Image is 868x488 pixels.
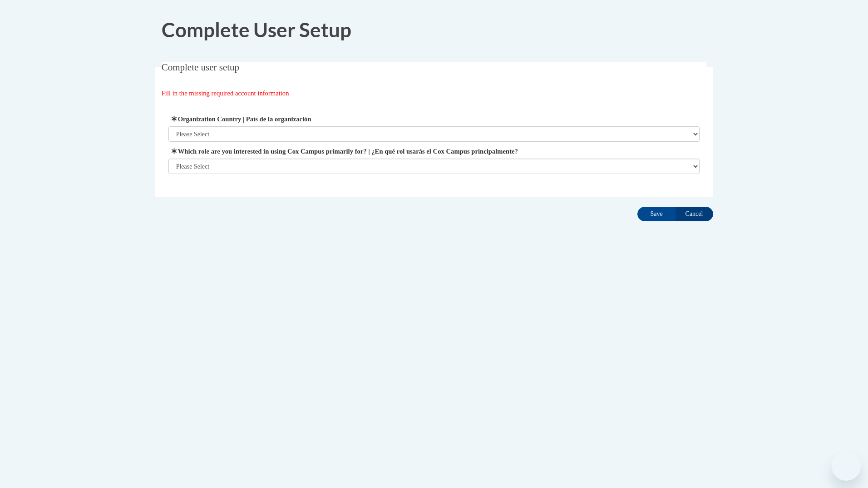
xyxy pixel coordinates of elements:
[832,452,861,481] iframe: Button to launch messaging window
[637,207,676,221] input: Save
[162,90,289,97] span: Fill in the missing required account information
[168,114,700,124] label: Organization Country | País de la organización
[675,207,713,221] input: Cancel
[162,62,239,73] span: Complete user setup
[162,18,351,41] span: Complete User Setup
[168,146,700,156] label: Which role are you interested in using Cox Campus primarily for? | ¿En qué rol usarás el Cox Camp...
